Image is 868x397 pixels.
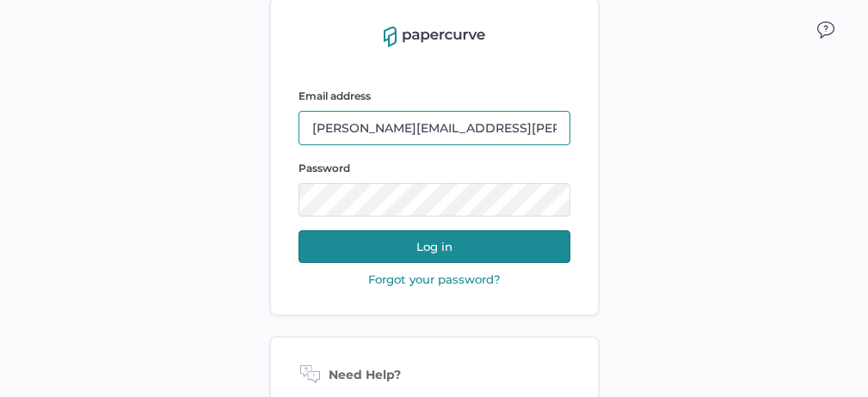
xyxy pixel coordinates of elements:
button: Forgot your password? [363,272,506,287]
span: Email address [299,89,371,102]
span: Password [299,162,350,174]
input: email@company.com [299,111,570,145]
div: Need Help? [299,365,570,386]
img: need-help-icon.d526b9f7.svg [299,365,322,386]
img: icon_chat.2bd11823.svg [817,21,834,39]
button: Log in [299,230,570,263]
img: papercurve-logo-colour.7244d18c.svg [384,27,485,47]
